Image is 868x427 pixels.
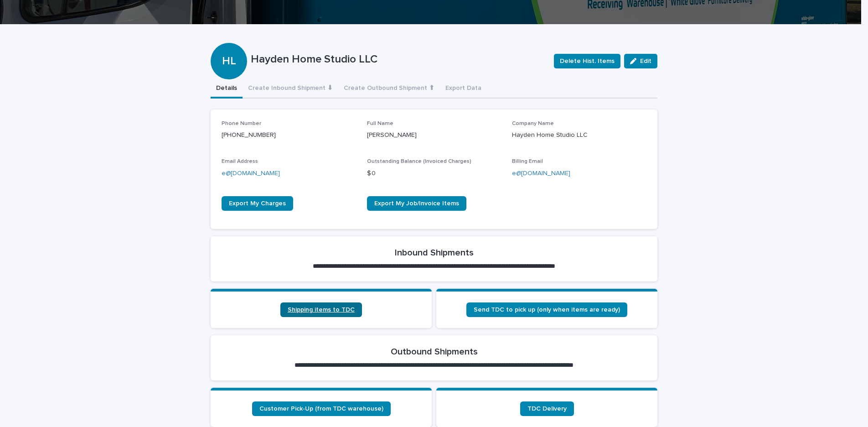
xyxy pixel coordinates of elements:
[252,401,391,416] a: Customer Pick-Up (from TDC warehouse)
[512,130,646,140] p: Hayden Home Studio LLC
[222,159,258,164] span: Email Address
[222,132,276,138] a: [PHONE_NUMBER]
[512,121,554,126] span: Company Name
[560,57,615,66] span: Delete Hist. Items
[554,54,620,68] button: Delete Hist. Items
[338,79,440,99] button: Create Outbound Shipment ⬆
[222,170,280,177] a: e@[DOMAIN_NAME]
[211,18,247,68] div: HL
[222,196,293,211] a: Export My Charges
[259,406,383,412] span: Customer Pick-Up (from TDC warehouse)
[243,79,338,99] button: Create Inbound Shipment ⬇
[474,307,620,313] span: Send TDC to pick up (only when items are ready)
[520,401,574,416] a: TDC Delivery
[440,79,487,99] button: Export Data
[391,346,478,357] h2: Outbound Shipments
[466,302,627,317] a: Send TDC to pick up (only when items are ready)
[640,58,651,64] span: Edit
[229,200,286,207] span: Export My Charges
[222,121,261,126] span: Phone Number
[512,159,543,164] span: Billing Email
[288,307,355,313] span: Shipping items to TDC
[367,159,471,164] span: Outstanding Balance (Invoiced Charges)
[211,79,243,99] button: Details
[367,169,501,178] p: $ 0
[367,130,501,140] p: [PERSON_NAME]
[251,53,547,66] p: Hayden Home Studio LLC
[512,170,570,177] a: e@[DOMAIN_NAME]
[527,406,567,412] span: TDC Delivery
[624,54,657,68] button: Edit
[374,200,459,207] span: Export My Job/Invoice Items
[395,247,474,258] h2: Inbound Shipments
[367,196,466,211] a: Export My Job/Invoice Items
[367,121,393,126] span: Full Name
[280,302,362,317] a: Shipping items to TDC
